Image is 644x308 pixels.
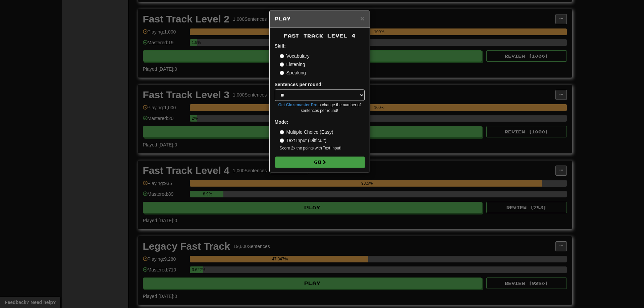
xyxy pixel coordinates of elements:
[280,130,284,134] input: Multiple Choice (Easy)
[280,53,310,59] label: Vocabulary
[275,102,365,114] small: to change the number of sentences per round!
[280,129,333,135] label: Multiple Choice (Easy)
[280,138,284,143] input: Text Input (Difficult)
[280,69,306,76] label: Speaking
[275,119,288,125] strong: Mode:
[275,43,286,49] strong: Skill:
[275,81,323,88] label: Sentences per round:
[280,54,284,58] input: Vocabulary
[360,14,364,22] span: ×
[275,157,365,168] button: Go
[280,61,305,68] label: Listening
[360,15,364,22] button: Close
[284,33,356,39] span: Fast Track Level 4
[280,137,327,144] label: Text Input (Difficult)
[275,15,365,22] h5: Play
[280,71,284,75] input: Speaking
[280,145,365,151] small: Score 2x the points with Text Input !
[280,62,284,67] input: Listening
[278,103,318,107] a: Get Clozemaster Pro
